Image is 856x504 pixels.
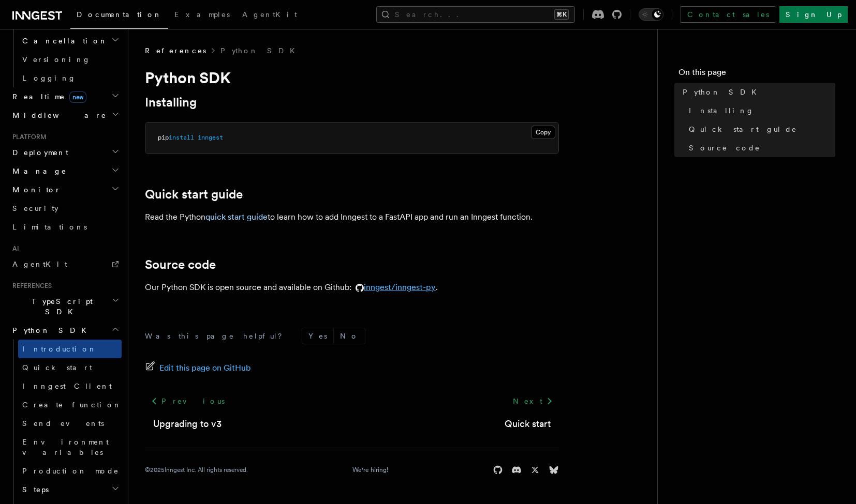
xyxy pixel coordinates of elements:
button: Realtimenew [8,87,122,106]
a: Environment variables [18,433,122,462]
a: Introduction [18,340,122,358]
span: Cancellation [18,36,108,46]
p: Was this page helpful? [145,331,289,341]
h1: Python SDK [145,68,559,87]
a: Installing [685,101,835,120]
kbd: ⌘K [554,9,569,20]
span: AI [8,245,19,253]
a: AgentKit [8,255,122,273]
span: Realtime [8,91,86,102]
a: Quick start [505,417,551,431]
a: Quick start [18,358,122,377]
button: Cancellation [18,32,122,50]
a: Next [507,392,559,410]
a: Python SDK [220,45,301,56]
p: Read the Python to learn how to add Inngest to a FastAPI app and run an Inngest function. [145,210,559,224]
a: Contact sales [681,6,775,23]
span: Source code [689,143,760,153]
button: No [334,328,365,344]
span: Monitor [8,185,61,195]
span: Send events [22,419,104,427]
span: Limitations [12,223,87,231]
span: Python SDK [683,87,763,97]
a: inngest/inngest-py [351,282,436,292]
button: TypeScript SDK [8,292,122,321]
span: Quick start guide [689,124,797,134]
span: Production mode [22,467,119,475]
a: Source code [685,139,835,157]
span: Documentation [77,10,162,19]
span: Security [12,204,58,212]
a: quick start guide [205,212,268,222]
h4: On this page [678,66,835,83]
span: new [69,91,86,103]
a: Versioning [18,50,122,69]
div: © 2025 Inngest Inc. All rights reserved. [145,466,248,474]
a: Upgrading to v3 [153,417,222,431]
button: Deployment [8,143,122,162]
span: AgentKit [242,10,297,19]
button: Steps [18,480,122,499]
a: Quick start guide [685,120,835,139]
button: Manage [8,162,122,180]
span: inngest [198,134,223,141]
button: Search...⌘K [376,6,575,23]
a: Quick start guide [145,187,243,202]
a: Limitations [8,218,122,236]
span: Steps [18,484,49,495]
a: Python SDK [678,83,835,101]
a: Create function [18,395,122,414]
span: Inngest Client [22,382,112,390]
span: Environment variables [22,438,109,456]
a: Send events [18,414,122,433]
span: AgentKit [12,260,67,268]
span: Python SDK [8,325,93,335]
a: Examples [168,3,236,28]
span: References [8,282,52,290]
a: Source code [145,257,216,272]
a: Previous [145,392,230,410]
a: We're hiring! [352,466,388,474]
span: Manage [8,166,67,176]
a: Edit this page on GitHub [145,361,251,375]
span: install [169,134,194,141]
span: Versioning [22,55,91,64]
span: pip [158,134,169,141]
button: Yes [302,328,333,344]
a: Logging [18,69,122,87]
span: TypeScript SDK [8,296,112,317]
span: Platform [8,133,47,141]
button: Toggle dark mode [639,8,663,21]
span: Edit this page on GitHub [159,361,251,375]
span: Logging [22,74,76,82]
button: Monitor [8,180,122,199]
button: Python SDK [8,321,122,340]
p: Our Python SDK is open source and available on Github: . [145,280,559,295]
span: Examples [174,10,230,19]
span: Deployment [8,147,68,158]
button: Copy [531,126,555,139]
span: Middleware [8,110,107,120]
a: Inngest Client [18,377,122,395]
a: Installing [145,95,197,110]
a: AgentKit [236,3,303,28]
a: Production mode [18,462,122,480]
a: Security [8,199,122,218]
button: Middleware [8,106,122,125]
a: Documentation [70,3,168,29]
span: References [145,45,206,56]
span: Create function [22,401,122,409]
span: Quick start [22,363,92,372]
span: Installing [689,105,754,116]
a: Sign Up [779,6,848,23]
span: Introduction [22,345,97,353]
